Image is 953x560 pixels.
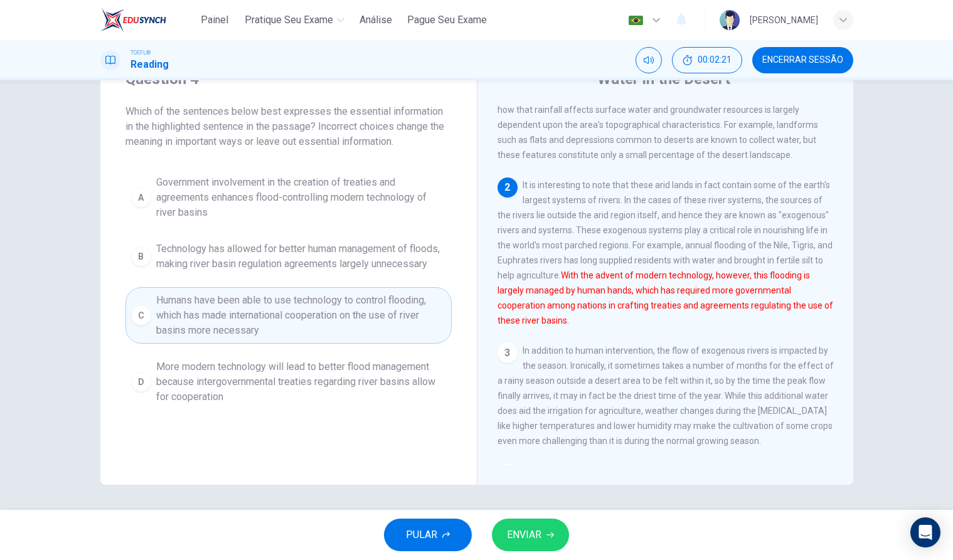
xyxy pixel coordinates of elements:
[245,13,333,28] span: Pratique seu exame
[498,343,518,363] div: 3
[130,57,169,72] h1: Reading
[402,9,492,31] button: Pague Seu Exame
[131,188,151,208] div: A
[498,463,518,483] div: 4
[498,177,518,198] div: 2
[498,180,833,325] span: It is interesting to note that these arid lands in fact contain some of the earth's largest syste...
[240,9,349,31] button: Pratique seu exame
[100,8,166,33] img: EduSynch logo
[156,175,446,220] span: Government involvement in the creation of treaties and agreements enhances flood-controlling mode...
[354,9,397,31] button: Análise
[100,8,195,33] a: EduSynch logo
[125,236,452,277] button: BTechnology has allowed for better human management of floods, making river basin regulation agre...
[131,372,151,392] div: D
[359,13,392,28] span: Análise
[672,47,742,73] div: Esconder
[762,55,843,65] span: Encerrar Sessão
[628,16,644,25] img: pt
[125,354,452,410] button: DMore modern technology will lead to better flood management because intergovernmental treaties r...
[156,293,446,338] span: Humans have been able to use technology to control flooding, which has made international coopera...
[752,47,853,73] button: Encerrar Sessão
[130,48,151,57] span: TOEFL®
[498,270,833,325] font: With the advent of modern technology, however, this flooding is largely managed by human hands, w...
[698,55,732,65] span: 00:02:21
[720,10,740,30] img: Profile picture
[507,526,541,544] span: ENVIAR
[125,287,452,344] button: CHumans have been able to use technology to control flooding, which has made international cooper...
[131,305,151,325] div: C
[125,169,452,226] button: AGovernment involvement in the creation of treaties and agreements enhances flood-controlling mod...
[910,517,940,547] div: Open Intercom Messenger
[636,47,662,73] div: Silenciar
[407,13,487,28] span: Pague Seu Exame
[492,519,569,551] button: ENVIAR
[194,9,235,31] button: Painel
[498,346,834,446] span: In addition to human intervention, the flow of exogenous rivers is impacted by the season. Ironic...
[384,519,472,551] button: PULAR
[406,526,437,544] span: PULAR
[750,13,818,28] div: [PERSON_NAME]
[201,13,228,28] span: Painel
[156,241,446,272] span: Technology has allowed for better human management of floods, making river basin regulation agree...
[125,104,452,149] span: Which of the sentences below best expresses the essential information in the highlighted sentence...
[156,359,446,404] span: More modern technology will lead to better flood management because intergovernmental treaties re...
[131,246,151,267] div: B
[672,47,742,73] button: 00:02:21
